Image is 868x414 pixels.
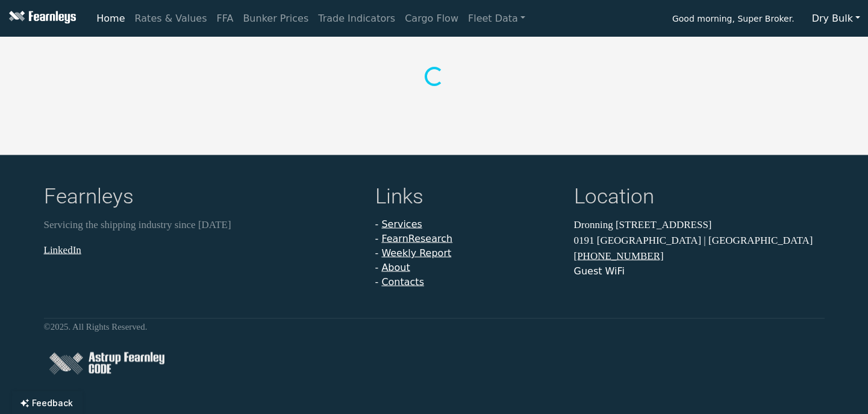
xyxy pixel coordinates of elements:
[44,244,81,255] a: LinkedIn
[375,246,560,261] li: -
[381,262,410,273] a: About
[672,10,795,30] span: Good morning, Super Broker.
[574,264,625,279] button: Guest WiFi
[574,217,825,233] p: Dronning [STREET_ADDRESS]
[381,218,422,230] a: Services
[375,232,560,246] li: -
[463,7,530,31] a: Fleet Data
[375,261,560,275] li: -
[574,232,825,248] p: 0191 [GEOGRAPHIC_DATA] | [GEOGRAPHIC_DATA]
[313,7,400,31] a: Trade Indicators
[381,233,452,244] a: FearnResearch
[130,7,212,31] a: Rates & Values
[574,250,664,262] a: [PHONE_NUMBER]
[804,7,868,30] button: Dry Bulk
[212,7,239,31] a: FFA
[44,217,361,233] p: Servicing the shipping industry since [DATE]
[238,7,313,31] a: Bunker Prices
[381,276,424,288] a: Contacts
[44,184,361,212] h4: Fearnleys
[375,217,560,232] li: -
[574,184,825,212] h4: Location
[375,184,560,212] h4: Links
[400,7,463,31] a: Cargo Flow
[6,11,76,26] img: Fearnleys Logo
[375,275,560,289] li: -
[92,7,130,31] a: Home
[44,322,148,332] small: © 2025 . All Rights Reserved.
[381,247,451,259] a: Weekly Report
